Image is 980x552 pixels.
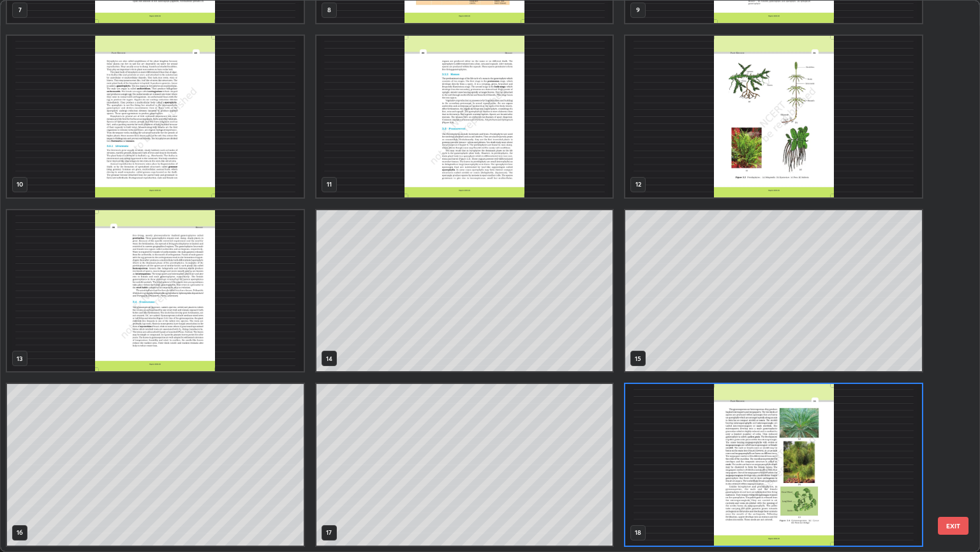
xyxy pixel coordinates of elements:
div: grid [1,1,957,551]
img: 1759468680N9OG7V.pdf [316,36,613,197]
img: 1759468680N9OG7V.pdf [625,384,922,546]
img: 1759468680N9OG7V.pdf [625,36,922,197]
img: 1759468680N9OG7V.pdf [7,210,304,372]
img: 1759468680N9OG7V.pdf [7,36,304,197]
button: EXIT [938,517,969,535]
